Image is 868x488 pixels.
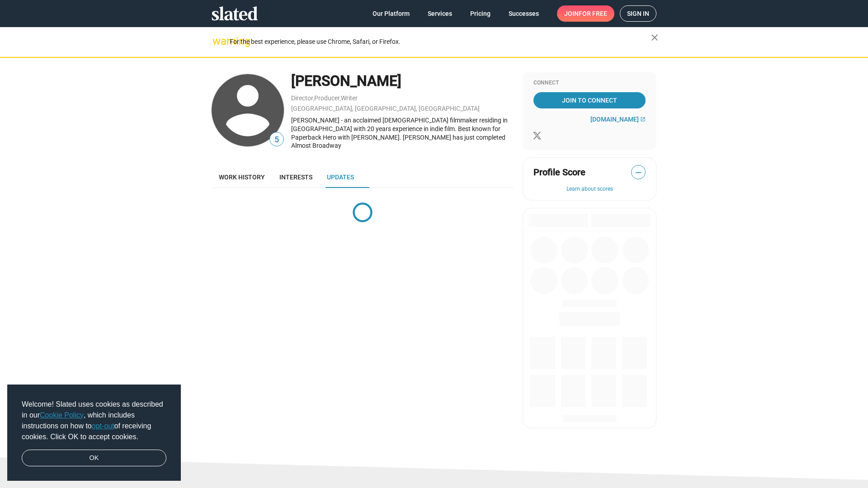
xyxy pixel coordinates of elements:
button: Learn about scores [533,186,646,193]
a: Updates [320,166,361,188]
div: [PERSON_NAME] - an acclaimed [DEMOGRAPHIC_DATA] filmmaker residing in [GEOGRAPHIC_DATA] with 20 y... [291,116,514,150]
div: Connect [533,80,646,87]
a: [DOMAIN_NAME] [590,116,646,123]
span: , [313,96,314,101]
a: Our Platform [365,5,417,22]
span: Successes [509,5,539,22]
a: Join To Connect [533,92,646,108]
mat-icon: warning [212,36,223,47]
mat-icon: close [649,32,660,43]
a: Sign in [620,5,656,22]
a: Work history [212,166,272,188]
span: Sign in [627,6,649,21]
span: Our Platform [373,5,410,22]
a: Director [291,94,313,102]
a: Successes [501,5,546,22]
span: — [632,167,645,178]
a: Joinfor free [557,5,614,22]
div: [PERSON_NAME] [291,71,514,91]
span: Work history [219,174,265,181]
span: Join [564,5,607,22]
span: Welcome! Slated uses cookies as described in our , which includes instructions on how to of recei... [22,399,166,442]
a: opt-out [92,422,114,430]
span: for free [579,5,607,22]
span: Updates [327,174,354,181]
span: Interests [279,174,312,181]
div: cookieconsent [7,385,181,481]
mat-icon: open_in_new [640,117,646,122]
span: Pricing [470,5,491,22]
a: Writer [341,94,358,102]
a: dismiss cookie message [22,450,166,467]
a: Cookie Policy [40,411,84,419]
span: Services [428,5,452,22]
span: Join To Connect [535,92,644,108]
a: Pricing [463,5,498,22]
span: , [340,96,341,101]
span: [DOMAIN_NAME] [590,116,639,123]
a: [GEOGRAPHIC_DATA], [GEOGRAPHIC_DATA], [GEOGRAPHIC_DATA] [291,105,480,112]
a: Services [420,5,459,22]
span: 5 [270,134,283,146]
a: Interests [272,166,320,188]
div: For the best experience, please use Chrome, Safari, or Firefox. [230,36,651,48]
a: Producer [314,94,340,102]
span: Profile Score [533,166,585,178]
